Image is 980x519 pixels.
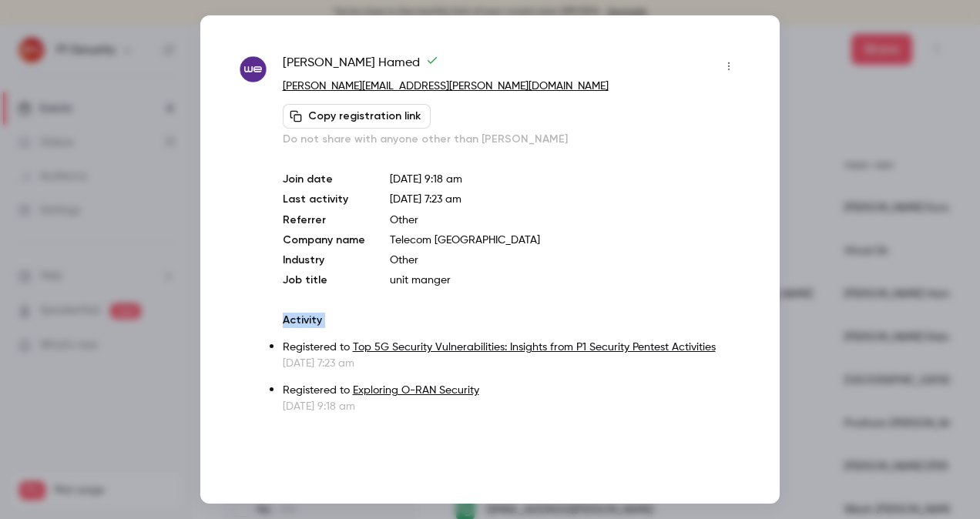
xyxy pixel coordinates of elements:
[390,194,461,205] span: [DATE] 7:23 am
[283,273,365,288] p: Job title
[390,233,741,248] p: Telecom [GEOGRAPHIC_DATA]
[390,172,741,187] p: [DATE] 9:18 am
[283,313,741,328] p: Activity
[283,104,431,129] button: Copy registration link
[283,213,365,228] p: Referrer
[239,55,267,84] img: te.eg
[283,253,365,268] p: Industry
[283,383,741,399] p: Registered to
[283,233,365,248] p: Company name
[353,385,479,396] a: Exploring O-RAN Security
[283,132,741,147] p: Do not share with anyone other than [PERSON_NAME]
[283,356,741,371] p: [DATE] 7:23 am
[353,342,716,353] a: Top 5G Security Vulnerabilities: Insights from P1 Security Pentest Activities
[283,192,365,208] p: Last activity
[390,213,741,228] p: Other
[390,273,741,288] p: unit manger
[283,172,365,187] p: Join date
[283,399,741,414] p: [DATE] 9:18 am
[283,340,741,356] p: Registered to
[390,253,741,268] p: Other
[283,81,609,92] a: [PERSON_NAME][EMAIL_ADDRESS][PERSON_NAME][DOMAIN_NAME]
[283,54,438,79] span: [PERSON_NAME] Hamed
